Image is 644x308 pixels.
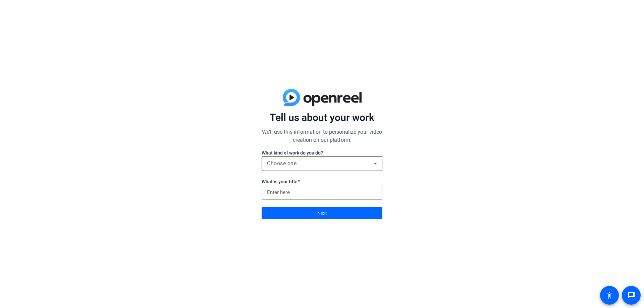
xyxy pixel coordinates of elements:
[267,188,377,196] input: Enter here
[262,111,382,124] p: Tell us about your work
[262,178,382,185] label: What is your title?
[262,128,382,144] p: We’ll use this information to personalize your video creation on our platform.
[627,291,635,299] mat-icon: message
[283,89,362,106] img: blue-gradient.svg
[605,291,613,299] mat-icon: accessibility
[262,149,382,156] label: What kind of work do you do?
[267,160,297,167] span: Choose one
[317,207,327,220] span: Next
[262,207,382,219] button: Next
